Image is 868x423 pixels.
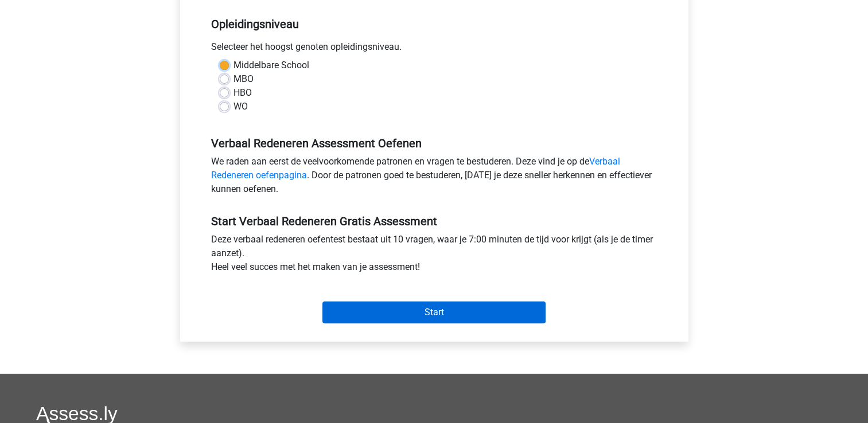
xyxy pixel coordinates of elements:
h5: Opleidingsniveau [211,13,657,36]
label: Middelbare School [233,58,309,72]
h5: Verbaal Redeneren Assessment Oefenen [211,136,657,150]
h5: Start Verbaal Redeneren Gratis Assessment [211,214,657,228]
label: WO [233,100,248,113]
div: We raden aan eerst de veelvoorkomende patronen en vragen te bestuderen. Deze vind je op de . Door... [203,155,666,201]
div: Deze verbaal redeneren oefentest bestaat uit 10 vragen, waar je 7:00 minuten de tijd voor krijgt ... [203,233,666,279]
input: Start [322,301,546,323]
div: Selecteer het hoogst genoten opleidingsniveau. [203,40,666,58]
label: HBO [233,86,252,100]
label: MBO [233,72,254,86]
